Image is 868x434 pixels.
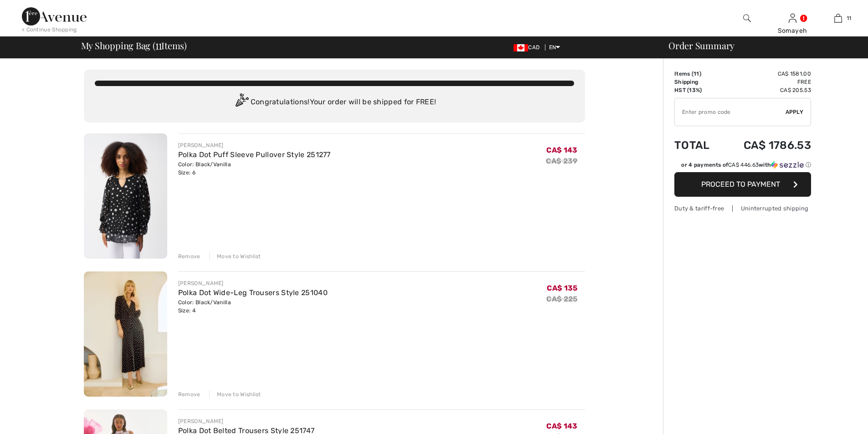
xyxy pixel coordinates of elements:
[95,93,574,112] div: Congratulations! Your order will be shipped for FREE!
[721,70,811,78] td: CA$ 1581.00
[514,44,528,51] img: Canadian Dollar
[701,180,780,189] span: Proceed to Payment
[209,252,261,260] div: Move to Wishlist
[232,93,251,112] img: Congratulation2.svg
[693,71,699,77] span: 11
[675,98,786,126] input: Promo code
[674,78,721,86] td: Shipping
[674,70,721,78] td: Items ( )
[546,422,577,430] span: CA$ 143
[547,284,577,292] span: CA$ 135
[786,108,804,116] span: Apply
[84,133,167,259] img: Polka Dot Puff Sleeve Pullover Style 251277
[721,130,811,161] td: CA$ 1786.53
[178,288,328,297] a: Polka Dot Wide-Leg Trousers Style 251040
[178,417,314,425] div: [PERSON_NAME]
[721,86,811,94] td: CA$ 205.53
[549,44,560,51] span: EN
[178,279,328,287] div: [PERSON_NAME]
[674,86,721,94] td: HST (13%)
[789,14,796,22] a: Sign In
[834,13,842,24] img: My Bag
[22,7,87,26] img: 1ère Avenue
[546,157,577,165] s: CA$ 239
[770,26,815,36] div: Somayeh
[657,41,863,50] div: Order Summary
[178,141,331,149] div: [PERSON_NAME]
[847,14,852,22] span: 11
[816,13,860,24] a: 11
[743,13,751,24] img: search the website
[771,161,804,169] img: Sezzle
[178,298,328,315] div: Color: Black/Vanilla Size: 4
[674,130,721,161] td: Total
[789,13,796,24] img: My Info
[178,150,331,159] a: Polka Dot Puff Sleeve Pullover Style 251277
[674,204,811,213] div: Duty & tariff-free | Uninterrupted shipping
[178,160,331,177] div: Color: Black/Vanilla Size: 6
[546,295,577,303] s: CA$ 225
[22,26,77,34] div: < Continue Shopping
[728,162,759,168] span: CA$ 446.63
[674,172,811,197] button: Proceed to Payment
[721,78,811,86] td: Free
[514,44,543,51] span: CAD
[546,146,577,154] span: CA$ 143
[209,390,261,398] div: Move to Wishlist
[155,39,162,51] span: 11
[81,41,187,50] span: My Shopping Bag ( Items)
[178,390,200,398] div: Remove
[84,271,167,397] img: Polka Dot Wide-Leg Trousers Style 251040
[178,252,200,260] div: Remove
[674,161,811,172] div: or 4 payments ofCA$ 446.63withSezzle Click to learn more about Sezzle
[681,161,811,169] div: or 4 payments of with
